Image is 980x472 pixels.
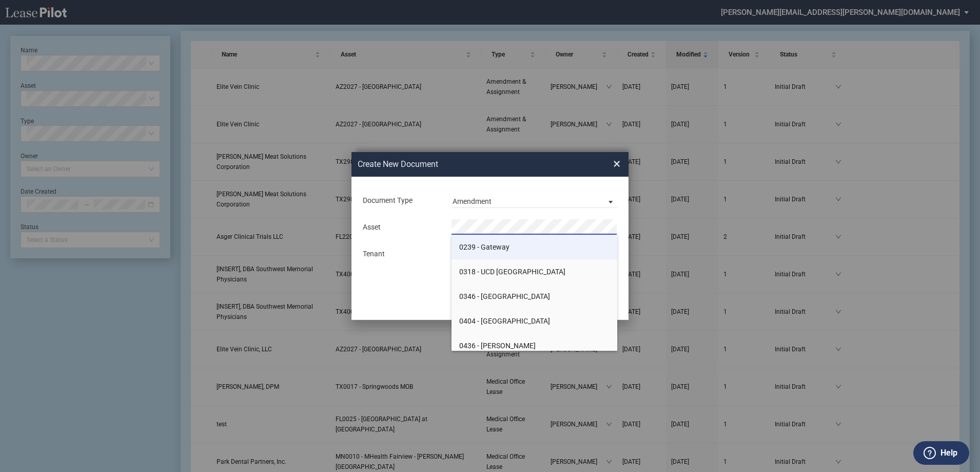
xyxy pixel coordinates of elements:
[452,259,617,284] li: 0318 - UCD [GEOGRAPHIC_DATA]
[357,196,445,206] div: Document Type
[459,317,550,325] span: 0404 - [GEOGRAPHIC_DATA]
[357,249,445,259] div: Tenant
[453,197,492,205] div: Amendment
[459,243,509,251] span: 0239 - Gateway
[357,222,445,233] div: Asset
[452,333,617,358] li: 0436 - [PERSON_NAME]
[452,193,617,208] md-select: Document Type: Amendment
[613,156,620,172] span: ×
[940,446,957,460] label: Help
[358,159,576,170] h2: Create New Document
[459,342,536,350] span: 0436 - [PERSON_NAME]
[452,309,617,333] li: 0404 - [GEOGRAPHIC_DATA]
[452,235,617,259] li: 0239 - Gateway
[452,284,617,309] li: 0346 - [GEOGRAPHIC_DATA]
[351,152,629,320] md-dialog: Create New ...
[459,268,565,276] span: 0318 - UCD [GEOGRAPHIC_DATA]
[459,292,550,300] span: 0346 - [GEOGRAPHIC_DATA]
